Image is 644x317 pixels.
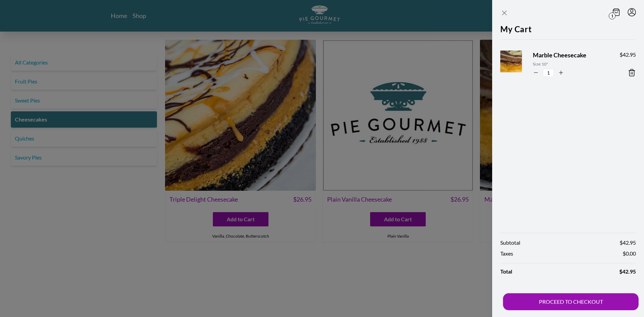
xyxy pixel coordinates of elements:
span: $ 42.95 [620,51,636,59]
span: $ 42.95 [619,267,636,276]
span: Taxes [500,249,513,258]
span: Total [500,267,512,276]
button: Close panel [500,9,508,17]
span: Subtotal [500,239,520,247]
span: Size: 10" [533,61,609,67]
span: $ 0.00 [623,249,636,258]
span: 1 [609,13,616,19]
span: Marble Cheesecake [533,51,609,60]
img: Product Image [497,44,538,86]
button: Menu [628,8,636,16]
span: $ 42.95 [620,239,636,247]
button: PROCEED TO CHECKOUT [503,293,639,310]
h2: My Cart [500,23,636,39]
